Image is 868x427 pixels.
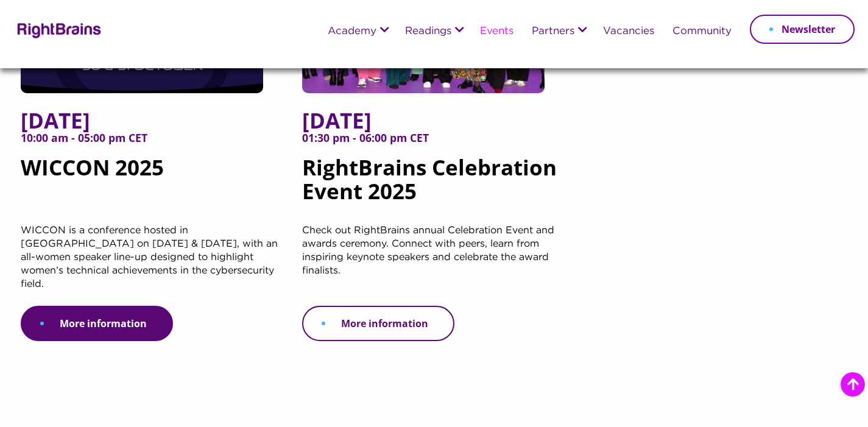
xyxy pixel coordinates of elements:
[480,26,513,37] a: Events
[21,224,284,306] p: WICCON is a conference hosted in [GEOGRAPHIC_DATA] on [DATE] & [DATE], with an all-women speaker ...
[302,224,565,306] p: Check out RightBrains annual Celebration Event and awards ceremony. Connect with peers, learn fro...
[603,26,654,37] a: Vacancies
[302,132,565,155] span: 01:30 pm - 06:00 pm CET
[302,306,454,341] a: More information
[405,26,451,37] a: Readings
[21,108,284,224] h5: WICCON 2025
[21,108,284,132] span: [DATE]
[328,26,376,37] a: Academy
[13,21,102,38] img: Rightbrains
[302,108,565,132] span: [DATE]
[302,108,565,224] h5: RightBrains Celebration Event 2025
[21,132,284,155] span: 10:00 am - 05:00 pm CET
[672,26,732,37] a: Community
[532,26,574,37] a: Partners
[21,306,173,341] a: More information
[750,15,855,44] a: Newsletter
